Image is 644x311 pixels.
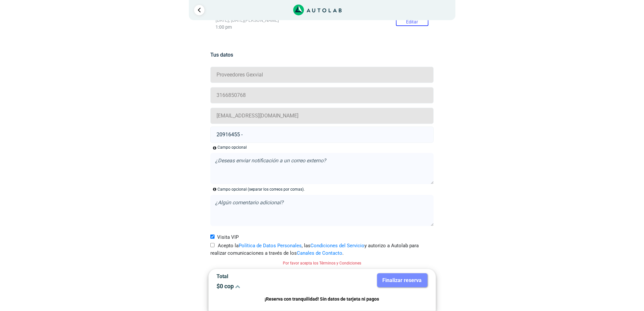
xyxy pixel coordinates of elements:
[216,18,428,23] p: [DATE], [DATE][PERSON_NAME]
[377,273,427,287] button: Finalizar reserva
[297,250,342,256] a: Canales de Contacto
[210,242,434,257] label: Acepto la , las y autorizo a Autolab para realizar comunicaciones a través de los .
[293,7,342,13] a: Link al sitio de autolab
[217,144,247,150] div: Campo opcional
[210,87,434,103] input: Celular
[217,273,317,279] p: Total
[217,295,427,303] p: ¡Reserva con tranquilidad! Sin datos de tarjeta ni pagos
[396,18,428,26] button: Editar
[283,261,361,265] small: Por favor acepta los Términos y Condiciones
[217,283,317,290] p: $ 0 cop
[210,234,239,241] label: Visita VIP
[239,243,302,249] a: Política de Datos Personales
[194,5,204,15] a: Ir al paso anterior
[210,243,215,247] input: Acepto laPolítica de Datos Personales, lasCondiciones del Servicioy autorizo a Autolab para reali...
[210,52,434,58] h5: Tus datos
[210,108,434,124] input: Correo electrónico
[217,186,305,192] p: Campo opcional (separar los correos por comas).
[216,24,428,30] p: 1:00 pm
[210,127,434,143] input: Radicado
[210,235,215,239] input: Visita VIP
[210,67,434,83] input: Nombre y apellido
[310,243,364,249] a: Condiciones del Servicio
